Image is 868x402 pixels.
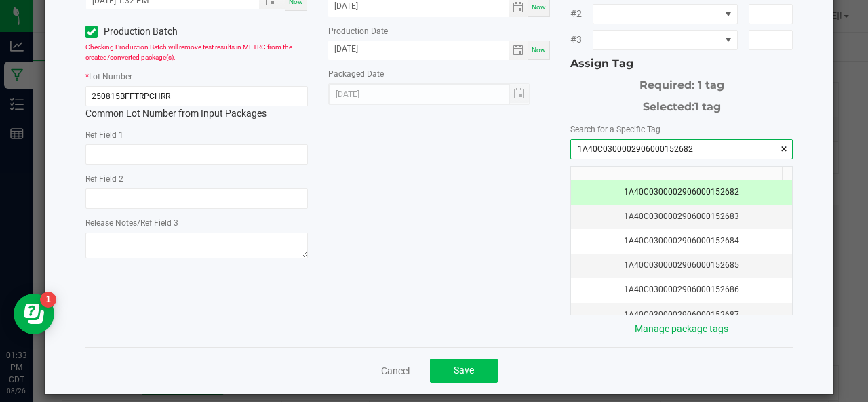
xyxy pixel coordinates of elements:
[570,56,793,72] div: Assign Tag
[430,359,498,383] button: Save
[570,33,593,47] span: #3
[532,3,546,11] span: Now
[40,292,56,308] iframe: Resource center unread badge
[579,210,784,223] div: 1A40C0300002906000152683
[14,294,54,334] iframe: Resource center
[509,41,529,60] span: Toggle calendar
[780,142,788,156] span: clear
[579,235,784,247] div: 1A40C0300002906000152684
[579,308,784,321] div: 1A40C0300002906000152687
[570,94,793,115] div: Selected:
[85,24,186,39] label: Production Batch
[579,259,784,272] div: 1A40C0300002906000152685
[454,365,474,376] span: Save
[570,7,593,21] span: #2
[570,123,660,136] label: Search for a Specific Tag
[85,129,123,141] label: Ref Field 1
[579,283,784,296] div: 1A40C0300002906000152686
[328,25,388,37] label: Production Date
[328,41,509,58] input: Date
[593,30,737,50] span: NO DATA FOUND
[694,100,721,113] span: 1 tag
[85,43,292,61] span: Checking Production Batch will remove test results in METRC from the created/converted package(s).
[579,186,784,199] div: 1A40C0300002906000152682
[381,364,410,378] a: Cancel
[328,68,384,80] label: Packaged Date
[635,323,728,334] a: Manage package tags
[85,217,178,229] label: Release Notes/Ref Field 3
[532,46,546,54] span: Now
[85,86,308,121] div: Common Lot Number from Input Packages
[593,4,737,24] span: NO DATA FOUND
[89,71,132,83] label: Lot Number
[570,72,793,94] div: Required: 1 tag
[85,173,123,185] label: Ref Field 2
